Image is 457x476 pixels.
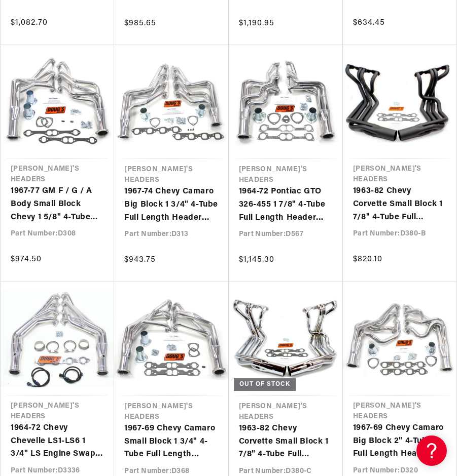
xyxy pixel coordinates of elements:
[353,422,446,461] a: 1967-69 Chevy Camaro Big Block 2" 4-Tube Full Length Header with Metallic Ceramic Coating
[11,185,104,224] a: 1967-77 GM F / G / A Body Small Block Chevy 1 5/8" 4-Tube Full Length Header with Metallic Cerami...
[124,422,218,461] a: 1967-69 Chevy Camaro Small Block 1 3/4" 4-Tube Full Length Header with Metallic Ceramic Coating
[239,422,333,461] a: 1963-82 Chevy Corvette Small Block 1 7/8" 4-Tube Full Length Sidemount Header with Chrome Finish
[239,185,333,224] a: 1964-72 Pontiac GTO 326-455 1 7/8" 4-Tube Full Length Header with Metallic Ceramic Coating
[11,422,104,461] a: 1964-72 Chevy Chevelle LS1-LS6 1 3/4" LS Engine Swap 4-Tube Full Length Header with Metallic Cera...
[124,185,218,224] a: 1967-74 Chevy Camaro Big Block 1 3/4" 4-Tube Full Length Header with Metallic Ceramic Coating
[353,185,446,224] a: 1963-82 Chevy Corvette Small Block 1 7/8" 4-Tube Full Length Sidemount Header with Hi-Temp Black ...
